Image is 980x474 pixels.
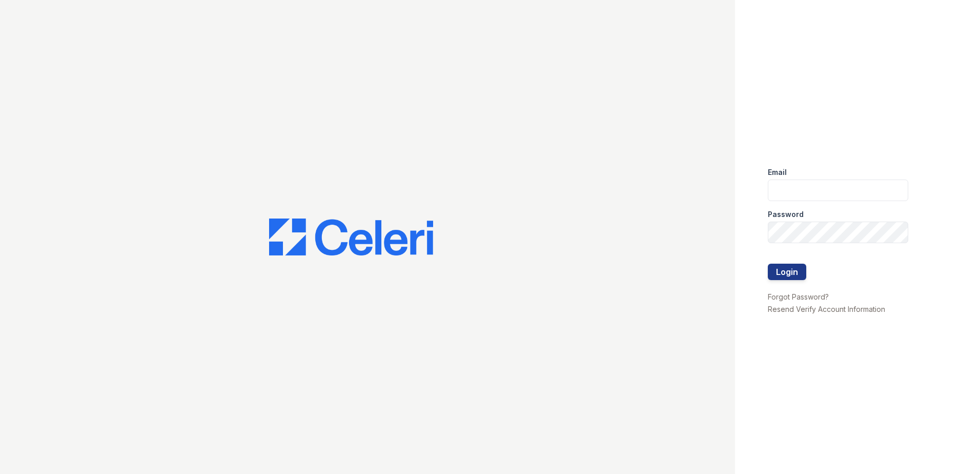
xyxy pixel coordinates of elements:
[768,264,806,280] button: Login
[768,209,804,220] label: Password
[768,305,885,313] a: Resend Verify Account Information
[768,167,787,177] label: Email
[768,292,829,301] a: Forgot Password?
[269,219,433,255] img: CE_Logo_Blue-a8612792a0a2168367f1c8372b55b34899dd931a85d93a1a3d3e32e68fde9ad4.png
